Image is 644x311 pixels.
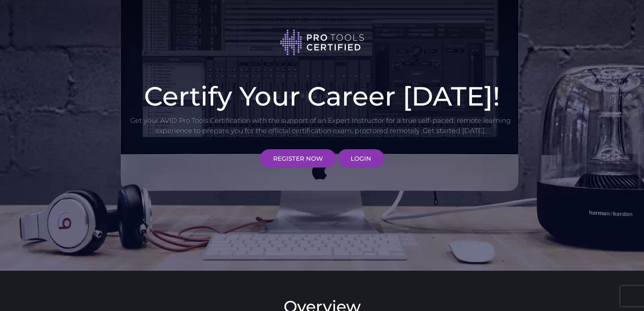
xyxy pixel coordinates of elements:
img: Pro Tools Certified logo [280,29,364,56]
a: LOGIN [337,149,384,168]
a: REGISTER NOW [260,149,336,168]
p: Get your AVID Pro Tools Certification with the support of an Expert Instructor for a true self-pa... [129,115,511,136]
h1: Certify Your Career [DATE]! [129,83,515,109]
